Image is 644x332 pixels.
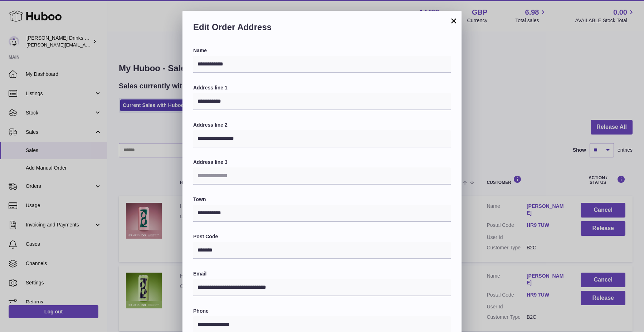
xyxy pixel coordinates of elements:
[193,84,451,91] label: Address line 1
[193,233,451,240] label: Post Code
[193,47,451,54] label: Name
[193,308,451,314] label: Phone
[449,16,458,25] button: ×
[193,159,451,166] label: Address line 3
[193,21,451,36] h2: Edit Order Address
[193,270,451,277] label: Email
[193,122,451,128] label: Address line 2
[193,196,451,203] label: Town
